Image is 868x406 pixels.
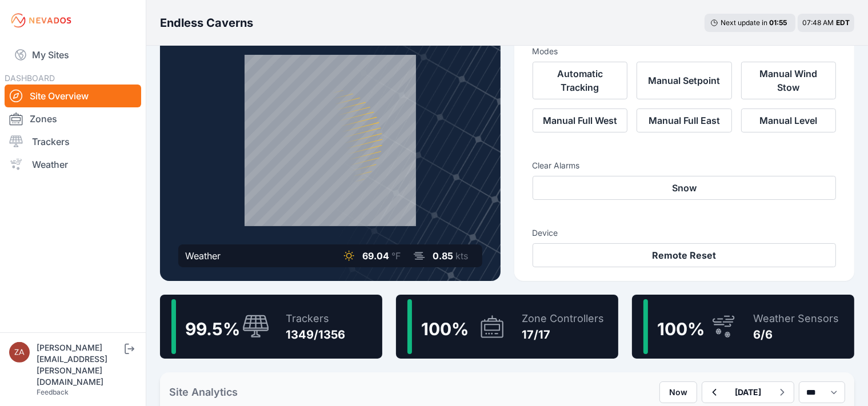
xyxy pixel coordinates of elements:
div: Weather Sensors [753,311,839,327]
a: 100%Zone Controllers17/17 [396,295,618,359]
span: 0.85 [433,250,454,262]
img: zachary.brogan@energixrenewables.com [9,342,30,363]
button: Snow [533,176,837,200]
h2: Site Analytics [169,384,238,400]
button: Now [659,381,697,403]
div: 01 : 55 [769,18,790,27]
a: Trackers [5,130,141,153]
div: 1349/1356 [286,327,345,343]
a: 100%Weather Sensors6/6 [632,295,854,359]
h3: Device [533,227,837,239]
button: Remote Reset [533,243,837,267]
span: 100 % [657,319,705,339]
div: Zone Controllers [522,311,604,327]
span: DASHBOARD [5,73,55,83]
span: kts [456,250,469,262]
button: Manual Full East [637,108,732,132]
h3: Clear Alarms [533,160,837,171]
h3: Modes [533,46,558,57]
span: 69.04 [363,250,390,262]
nav: Breadcrumb [160,8,253,38]
a: Feedback [37,388,69,396]
a: My Sites [5,41,141,69]
div: Weather [185,249,221,263]
span: °F [392,250,401,262]
button: Manual Wind Stow [741,62,837,99]
a: Zones [5,107,141,130]
span: EDT [836,18,850,27]
div: Trackers [286,311,345,327]
a: 99.5%Trackers1349/1356 [160,295,382,359]
span: 100 % [421,319,469,339]
button: Manual Level [741,108,837,132]
div: 17/17 [522,327,604,343]
a: Site Overview [5,85,141,107]
button: [DATE] [726,382,770,403]
span: 07:48 AM [802,18,834,27]
button: Manual Setpoint [637,62,732,99]
button: Automatic Tracking [533,62,628,99]
button: Manual Full West [533,108,628,132]
img: Nevados [9,11,73,30]
div: [PERSON_NAME][EMAIL_ADDRESS][PERSON_NAME][DOMAIN_NAME] [37,342,122,388]
a: Weather [5,153,141,176]
div: 6/6 [753,327,839,343]
span: Next update in [721,18,767,27]
span: 99.5 % [185,319,240,339]
h3: Endless Caverns [160,15,253,31]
